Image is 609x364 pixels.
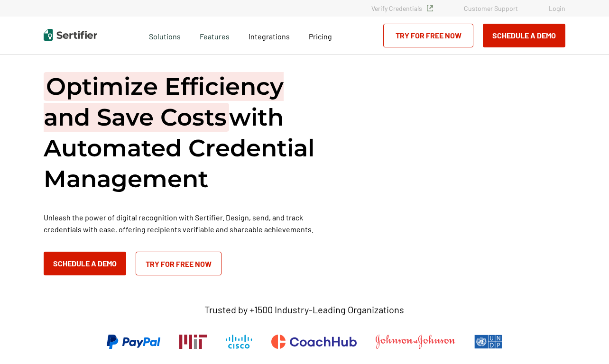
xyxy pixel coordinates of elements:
span: Features [200,29,230,41]
p: Unleash the power of digital recognition with Sertifier. Design, send, and track credentials with... [44,211,328,235]
a: Customer Support [464,4,518,12]
h1: with Automated Credential Management [44,71,328,194]
img: PayPal [107,335,160,349]
span: Optimize Efficiency and Save Costs [44,72,284,132]
img: Sertifier | Digital Credentialing Platform [44,29,97,41]
span: Solutions [149,29,181,41]
p: Trusted by +1500 Industry-Leading Organizations [204,304,404,316]
img: UNDP [474,335,502,349]
span: Pricing [309,32,332,41]
img: Massachusetts Institute of Technology [179,335,207,349]
a: Login [549,4,565,12]
img: Johnson & Johnson [376,335,455,349]
img: CoachHub [271,335,357,349]
a: Try for Free Now [383,24,473,47]
a: Try for Free Now [136,252,221,275]
a: Verify Credentials [371,4,433,12]
span: Integrations [249,32,290,41]
img: Verified [427,5,433,11]
a: Integrations [249,29,290,41]
img: Cisco [226,335,252,349]
a: Pricing [309,29,332,41]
